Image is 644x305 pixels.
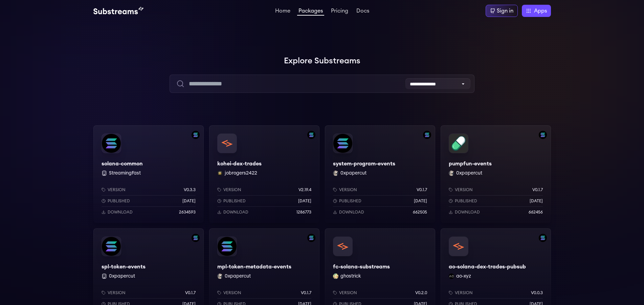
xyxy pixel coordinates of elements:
[298,187,311,192] p: v2.19.4
[529,209,543,215] p: 662456
[497,7,513,15] div: Sign in
[531,290,543,296] p: v0.0.3
[340,273,361,280] button: ghostrick
[296,209,311,215] p: 1286773
[192,234,200,242] img: Filter by solana network
[179,209,196,215] p: 2634593
[486,5,518,17] a: Sign in
[417,187,427,192] p: v0.1.7
[108,209,133,215] p: Download
[223,290,241,296] p: Version
[355,8,371,15] a: Docs
[415,290,427,296] p: v0.2.0
[455,290,473,296] p: Version
[108,187,126,192] p: Version
[339,187,357,192] p: Version
[339,198,361,204] p: Published
[307,131,315,139] img: Filter by solana network
[93,125,204,223] a: Filter by solana networksolana-commonsolana-common StreamingFastVersionv0.3.3Published[DATE]Downl...
[298,198,311,204] p: [DATE]
[325,125,435,223] a: Filter by solana networksystem-program-eventssystem-program-events0xpapercut 0xpapercutVersionv0....
[274,8,292,15] a: Home
[307,234,315,242] img: Filter by solana network
[93,7,143,15] img: Substream's logo
[93,54,551,68] h1: Explore Substreams
[539,131,547,139] img: Filter by solana network
[225,170,257,177] button: jobrogers2422
[223,198,246,204] p: Published
[108,290,126,296] p: Version
[225,273,251,280] button: 0xpapercut
[456,170,482,177] button: 0xpapercut
[223,209,248,215] p: Download
[441,125,551,223] a: Filter by solana networkpumpfun-eventspumpfun-events0xpapercut 0xpapercutVersionv0.1.7Published[D...
[455,187,473,192] p: Version
[339,209,364,215] p: Download
[301,290,311,296] p: v0.1.7
[340,170,367,177] button: 0xpapercut
[297,8,324,16] a: Packages
[534,7,547,15] span: Apps
[223,187,241,192] p: Version
[413,209,427,215] p: 662505
[455,198,477,204] p: Published
[423,131,431,139] img: Filter by solana network
[185,290,196,296] p: v0.1.7
[184,187,196,192] p: v0.3.3
[456,273,471,280] button: ao-xyz
[414,198,427,204] p: [DATE]
[455,209,480,215] p: Download
[530,198,543,204] p: [DATE]
[192,131,200,139] img: Filter by solana network
[209,125,319,223] a: Filter by solana networkkohei-dex-tradeskohei-dex-tradesjobrogers2422 jobrogers2422Versionv2.19.4...
[330,8,350,15] a: Pricing
[532,187,543,192] p: v0.1.7
[109,273,135,280] button: 0xpapercut
[108,198,130,204] p: Published
[182,198,196,204] p: [DATE]
[109,170,141,177] button: StreamingFast
[539,234,547,242] img: Filter by solana network
[339,290,357,296] p: Version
